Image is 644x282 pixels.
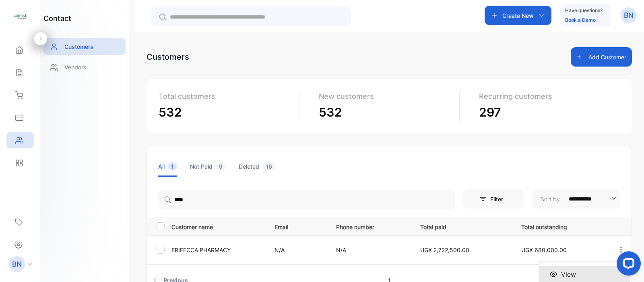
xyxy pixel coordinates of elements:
[502,11,534,20] p: Create New
[43,13,71,24] h1: contact
[336,246,404,254] p: N/A
[541,195,560,203] p: Sort by
[565,17,596,23] a: Book a Demo
[64,42,93,51] p: Customers
[147,51,189,63] div: Customers
[64,63,87,71] p: Vendors
[190,156,226,177] li: Not Paid
[275,246,320,254] p: N/A
[561,269,576,279] span: View
[43,59,126,75] a: Vendors
[420,221,504,231] p: Total paid
[216,162,226,171] span: 9
[521,221,601,231] p: Total outstanding
[521,246,567,253] span: UGX 680,000.00
[171,246,264,254] p: FRIEECCA PHARMACY
[319,91,453,102] p: New customers
[275,221,320,231] p: Email
[159,91,293,102] p: Total customers
[479,91,613,102] p: Recurring customers
[532,189,620,209] button: Sort by
[479,103,613,121] p: 297
[14,10,26,23] img: logo
[621,6,637,25] button: BN
[336,221,404,231] p: Phone number
[565,6,603,15] p: Have questions?
[319,103,453,121] p: 532
[485,6,551,25] button: Create New
[168,162,177,171] span: 1
[239,156,275,177] li: Deleted
[262,162,275,171] span: 16
[171,221,264,231] p: Customer name
[43,38,126,55] a: Customers
[420,246,469,253] span: UGX 2,722,500.00
[571,47,632,67] button: Add Customer
[158,156,177,177] li: All
[12,259,22,269] p: BN
[624,10,634,21] p: BN
[610,248,644,282] iframe: LiveChat chat widget
[159,103,293,121] p: 532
